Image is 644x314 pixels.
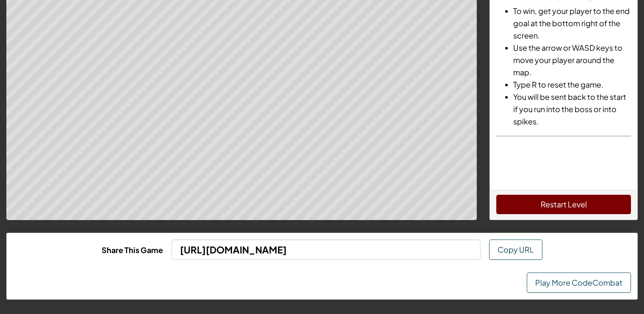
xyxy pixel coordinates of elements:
button: Restart Level [496,195,631,214]
li: Use the arrow or WASD keys to move your player around the map. [513,41,631,78]
b: Share This Game [102,245,163,255]
li: You will be sent back to the start if you run into the boss or into spikes. [513,91,631,127]
button: Copy URL [489,240,542,260]
span: Copy URL [498,245,534,254]
li: To win, get your player to the end goal at the bottom right of the screen. [513,5,631,41]
li: Type R to reset the game. [513,78,631,91]
a: Play More CodeCombat [527,273,631,293]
